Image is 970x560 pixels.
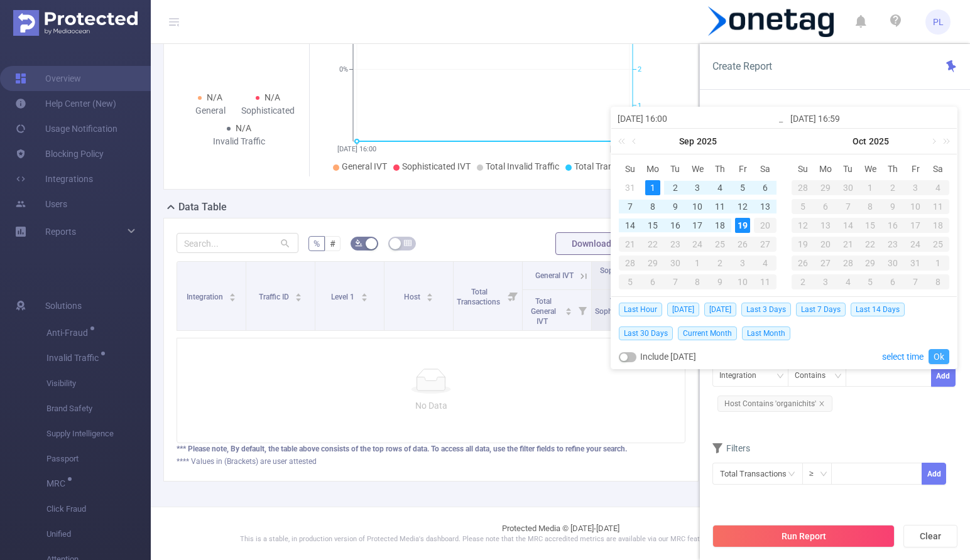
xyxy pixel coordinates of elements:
span: Integration [187,293,225,301]
td: September 30, 2025 [837,178,859,197]
i: icon: caret-up [229,291,236,295]
span: Last 7 Days [796,303,846,316]
span: Last 30 Days [619,326,673,340]
td: September 28, 2025 [792,178,814,197]
div: 10 [731,274,754,289]
span: Mo [641,163,664,175]
td: September 15, 2025 [641,216,664,235]
div: 15 [645,218,660,233]
td: September 4, 2025 [709,178,731,197]
td: September 2, 2025 [664,178,687,197]
th: Mon [814,159,837,178]
th: Sat [927,159,949,178]
td: October 7, 2025 [664,272,687,291]
td: September 30, 2025 [664,254,687,272]
div: 18 [927,218,949,233]
div: 9 [668,199,683,214]
div: 14 [623,218,638,233]
div: 17 [690,218,705,233]
a: Users [15,191,67,217]
div: 6 [758,180,773,195]
td: October 20, 2025 [814,235,837,254]
td: November 7, 2025 [904,272,927,291]
td: November 3, 2025 [814,272,837,291]
div: 25 [927,237,949,252]
td: November 5, 2025 [859,272,882,291]
a: Next year (Control + right) [936,129,952,154]
span: Total Invalid Traffic [486,161,559,171]
div: 29 [859,256,882,271]
td: October 31, 2025 [904,254,927,272]
tspan: [DATE] 16:00 [337,145,376,153]
td: August 31, 2025 [619,178,641,197]
td: November 2, 2025 [792,272,814,291]
span: Sophisticated IVT [402,161,471,171]
div: 19 [792,237,814,252]
span: Last 3 Days [741,303,791,316]
div: 17 [904,218,927,233]
td: September 25, 2025 [709,235,731,254]
td: September 14, 2025 [619,216,641,235]
div: 24 [904,237,927,252]
div: 1 [687,256,709,271]
a: Last year (Control + left) [616,129,632,154]
span: Su [792,163,814,175]
td: October 10, 2025 [904,197,927,216]
td: September 26, 2025 [731,235,754,254]
div: 1 [645,180,660,195]
span: N/A [264,92,280,102]
img: Protected Media [13,10,138,36]
td: November 8, 2025 [927,272,949,291]
div: 7 [904,274,927,289]
div: 10 [904,199,927,214]
span: We [859,163,882,175]
td: September 5, 2025 [731,178,754,197]
input: Search... [177,233,298,253]
td: October 28, 2025 [837,254,859,272]
td: September 12, 2025 [731,197,754,216]
a: 2025 [695,129,718,154]
th: Sun [792,159,814,178]
div: 5 [859,274,882,289]
i: icon: caret-down [361,296,368,300]
div: 28 [837,256,859,271]
span: Passport [46,446,151,471]
div: 27 [754,237,777,252]
span: Level 1 [331,293,356,301]
td: September 13, 2025 [754,197,777,216]
span: Click Fraud [46,497,151,522]
i: icon: down [820,470,827,479]
div: 6 [881,274,904,289]
td: October 11, 2025 [754,272,777,291]
a: Help Center (New) [15,91,116,116]
div: 8 [859,199,882,214]
div: 29 [814,180,837,195]
i: icon: down [834,372,842,381]
div: 4 [927,180,949,195]
i: icon: caret-down [427,296,433,300]
span: Mo [814,163,837,175]
span: PL [933,9,944,35]
div: 7 [623,199,638,214]
td: October 26, 2025 [792,254,814,272]
td: November 6, 2025 [881,272,904,291]
td: October 9, 2025 [881,197,904,216]
div: 11 [754,274,777,289]
span: Invalid Traffic [46,353,103,362]
tspan: 1 [638,102,641,110]
div: 9 [881,199,904,214]
span: Host Contains 'organichits' [717,396,832,412]
td: September 21, 2025 [619,235,641,254]
td: September 11, 2025 [709,197,731,216]
td: October 2, 2025 [709,254,731,272]
th: Wed [687,159,709,178]
div: 5 [735,180,750,195]
span: Tu [837,163,859,175]
td: November 1, 2025 [927,254,949,272]
span: Total Sophisticated IVT [595,297,641,326]
i: icon: caret-down [229,296,236,300]
div: 30 [664,256,687,271]
span: Tu [664,163,687,175]
div: 19 [735,218,750,233]
span: Brand Safety [46,396,151,421]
